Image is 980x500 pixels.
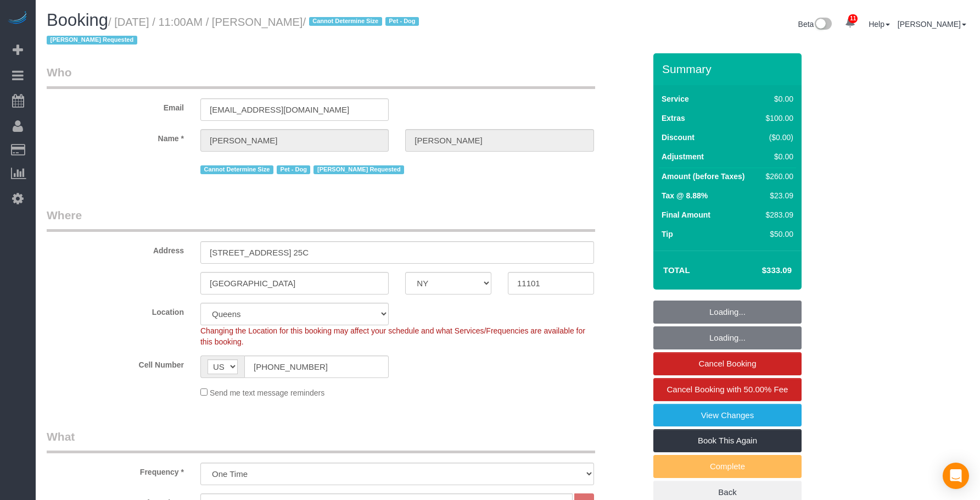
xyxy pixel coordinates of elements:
label: Frequency * [38,463,192,477]
span: Send me text message reminders [210,388,324,397]
span: Pet - Dog [277,165,310,174]
div: ($0.00) [761,132,793,143]
input: Cell Number [244,355,389,378]
div: $100.00 [761,113,793,124]
label: Adjustment [662,151,704,162]
input: Last Name [405,129,593,152]
label: Tip [662,229,673,240]
label: Service [662,93,689,104]
label: Amount (before Taxes) [662,171,744,182]
span: Cannot Determine Size [309,17,382,26]
a: 11 [839,11,861,35]
div: Open Intercom Messenger [943,463,969,489]
div: $260.00 [761,171,793,182]
label: Extras [662,113,685,124]
div: $0.00 [761,93,793,104]
span: Cannot Determine Size [200,165,273,174]
small: / [DATE] / 11:00AM / [PERSON_NAME] [47,16,422,47]
span: 11 [848,14,858,23]
input: Zip Code [508,272,594,295]
span: Booking [47,10,108,30]
label: Cell Number [38,355,192,370]
label: Final Amount [662,209,710,220]
h3: Summary [662,63,796,75]
legend: Where [47,207,595,232]
a: Beta [798,20,832,29]
div: $50.00 [761,229,793,240]
div: $283.09 [761,209,793,220]
label: Location [38,303,192,318]
label: Name * [38,129,192,144]
legend: Who [47,64,595,89]
input: City [200,272,389,295]
a: [PERSON_NAME] [898,20,966,29]
a: Cancel Booking with 50.00% Fee [653,378,802,401]
span: Cancel Booking with 50.00% Fee [667,385,788,394]
h4: $333.09 [729,266,792,275]
a: Help [869,20,890,29]
span: Pet - Dog [385,17,419,26]
a: Book This Again [653,429,802,452]
span: [PERSON_NAME] Requested [313,165,404,174]
img: Automaid Logo [7,11,29,26]
strong: Total [663,265,690,275]
label: Address [38,241,192,256]
input: First Name [200,129,389,152]
a: Cancel Booking [653,352,802,375]
div: $0.00 [761,151,793,162]
input: Email [200,98,389,121]
label: Email [38,98,192,113]
span: Changing the Location for this booking may affect your schedule and what Services/Frequencies are... [200,326,585,346]
a: View Changes [653,404,802,427]
span: [PERSON_NAME] Requested [47,36,137,45]
label: Discount [662,132,695,143]
label: Tax @ 8.88% [662,190,708,201]
legend: What [47,429,595,453]
img: New interface [814,18,832,32]
div: $23.09 [761,190,793,201]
